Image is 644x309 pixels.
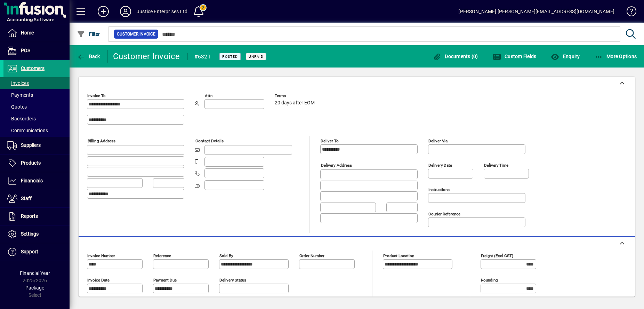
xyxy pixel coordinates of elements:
button: Add [92,5,114,18]
span: Filter [77,31,100,37]
div: [PERSON_NAME] [PERSON_NAME][EMAIL_ADDRESS][DOMAIN_NAME] [458,6,614,17]
span: Settings [21,231,39,237]
span: Invoices [7,80,29,86]
span: Staff [21,196,32,201]
span: Customer Invoice [117,31,155,38]
span: Payments [7,92,33,98]
mat-label: Invoice date [87,278,110,283]
a: Suppliers [3,137,70,154]
span: Enquiry [551,54,580,59]
a: Home [3,24,70,42]
mat-label: Rounding [481,278,498,283]
span: POS [21,48,30,53]
button: Profile [114,5,137,18]
app-page-header-button: Back [70,50,108,63]
a: Invoices [3,77,70,89]
div: Justice Enterprises Ltd [137,6,187,17]
a: Products [3,154,70,172]
button: Filter [75,28,102,40]
a: Payments [3,89,70,101]
span: Financials [21,178,43,183]
span: Reports [21,213,38,219]
span: Customers [21,65,45,71]
a: Financials [3,172,70,190]
span: Quotes [7,104,27,110]
span: Communications [7,128,48,133]
span: Backorders [7,116,36,121]
a: Staff [3,190,70,207]
a: Settings [3,225,70,243]
a: POS [3,42,70,60]
a: Support [3,243,70,261]
a: Communications [3,125,70,136]
a: Knowledge Base [621,1,635,24]
span: Financial Year [20,270,50,276]
span: Suppliers [21,142,41,148]
span: Package [25,285,44,291]
span: Products [21,160,41,166]
span: Home [21,30,34,35]
a: Backorders [3,113,70,125]
span: More Options [595,54,637,59]
mat-label: Delivery status [219,278,246,283]
mat-label: Payment due [153,278,177,283]
a: Reports [3,208,70,225]
button: More Options [593,50,639,63]
a: Quotes [3,101,70,113]
span: Support [21,249,38,254]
